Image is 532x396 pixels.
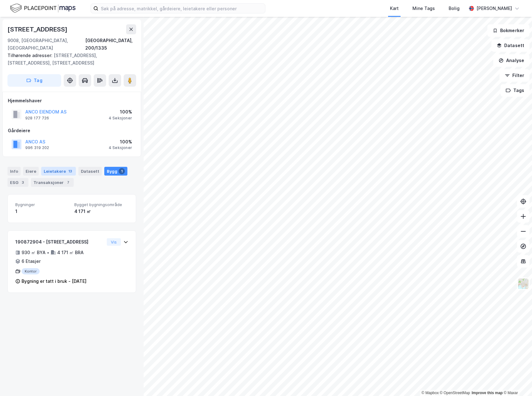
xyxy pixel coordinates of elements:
button: Vis [107,238,121,246]
div: Bolig [449,5,460,12]
div: Datasett [78,167,102,176]
div: 4 Seksjoner [109,145,132,150]
div: 100% [109,108,132,116]
div: ESG [7,178,28,187]
div: 9008, [GEOGRAPHIC_DATA], [GEOGRAPHIC_DATA] [7,37,85,52]
div: Info [7,167,21,176]
div: Kart [390,5,399,12]
span: Tilhørende adresser: [7,53,54,58]
button: Tag [7,74,61,87]
button: Datasett [491,39,530,52]
div: • [47,250,49,255]
button: Filter [500,69,530,82]
div: 928 177 726 [25,116,49,121]
input: Søk på adresse, matrikkel, gårdeiere, leietakere eller personer [98,4,265,13]
div: Transaksjoner [31,178,74,187]
div: 930 ㎡ BYA [22,249,46,256]
div: 1 [119,168,125,174]
div: Bygning er tatt i bruk - [DATE] [22,278,86,285]
button: Tags [500,84,530,97]
div: [STREET_ADDRESS], [STREET_ADDRESS], [STREET_ADDRESS] [7,52,131,67]
div: [GEOGRAPHIC_DATA], 200/1335 [85,37,136,52]
div: [STREET_ADDRESS] [7,24,69,34]
div: 6 Etasjer [22,258,41,265]
div: 100% [109,138,132,146]
div: Leietakere [41,167,76,176]
img: logo.f888ab2527a4732fd821a326f86c7f29.svg [10,3,76,14]
div: 13 [67,168,73,174]
div: 4 171 ㎡ [74,208,128,215]
a: Mapbox [421,391,439,395]
span: Bygninger [15,202,69,207]
div: 4 Seksjoner [109,116,132,121]
img: Z [517,278,529,290]
div: 4 171 ㎡ BRA [57,249,84,256]
div: Eiere [23,167,39,176]
button: Bokmerker [487,24,530,37]
div: Kontrollprogram for chat [501,366,532,396]
iframe: Chat Widget [501,366,532,396]
div: [PERSON_NAME] [476,5,512,12]
div: 7 [65,179,71,186]
div: Gårdeiere [8,127,136,134]
a: OpenStreetMap [440,391,470,395]
div: Hjemmelshaver [8,97,136,104]
div: 190872904 - [STREET_ADDRESS] [15,238,104,246]
span: Bygget bygningsområde [74,202,128,207]
div: Mine Tags [412,5,435,12]
div: Bygg [104,167,127,176]
button: Analyse [493,54,530,67]
a: Improve this map [472,391,503,395]
div: 1 [15,208,69,215]
div: 996 319 202 [25,145,49,150]
div: 3 [20,179,26,186]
